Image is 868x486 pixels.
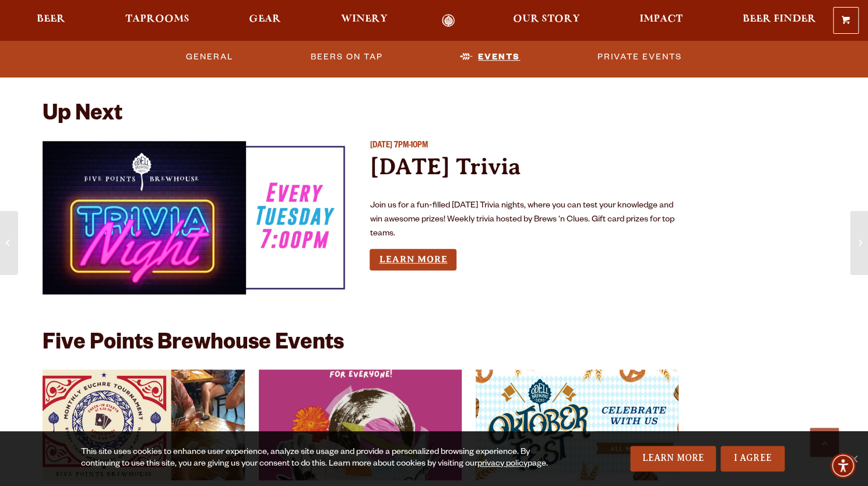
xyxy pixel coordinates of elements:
a: Private Events [593,44,687,71]
a: Beer [29,14,73,27]
a: Taprooms [118,14,197,27]
span: Beer [37,15,65,24]
a: Odell Home [426,14,470,27]
span: Gear [249,15,281,24]
a: General [181,44,238,71]
a: Learn more about Tuesday Trivia [370,249,456,270]
a: Gear [241,14,289,27]
h2: Up Next [43,103,122,129]
a: Our Story [505,14,588,27]
span: [DATE] [370,142,392,151]
div: This site uses cookies to enhance user experience, analyze site usage and provide a personalized ... [81,447,567,470]
a: [DATE] Trivia [370,153,521,179]
h2: Five Points Brewhouse Events [43,332,344,358]
a: I Agree [721,446,785,471]
span: Our Story [513,15,580,24]
span: Winery [341,15,388,24]
a: Winery [333,14,395,27]
a: Beers on Tap [306,44,388,71]
span: Taprooms [125,15,189,24]
a: Events [455,44,525,71]
a: View event details [476,369,679,480]
a: Learn More [630,446,716,471]
a: Impact [632,14,690,27]
span: 7PM-10PM [393,142,427,151]
a: Scroll to top [810,428,839,457]
a: View event details [43,140,352,295]
a: View event details [259,369,462,480]
div: Accessibility Menu [830,453,856,478]
a: privacy policy [477,460,528,469]
span: Impact [639,15,683,24]
a: View event details [43,369,245,480]
p: Join us for a fun-filled [DATE] Trivia nights, where you can test your knowledge and win awesome ... [370,199,679,241]
a: Beer Finder [735,14,824,27]
span: Beer Finder [743,15,816,24]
